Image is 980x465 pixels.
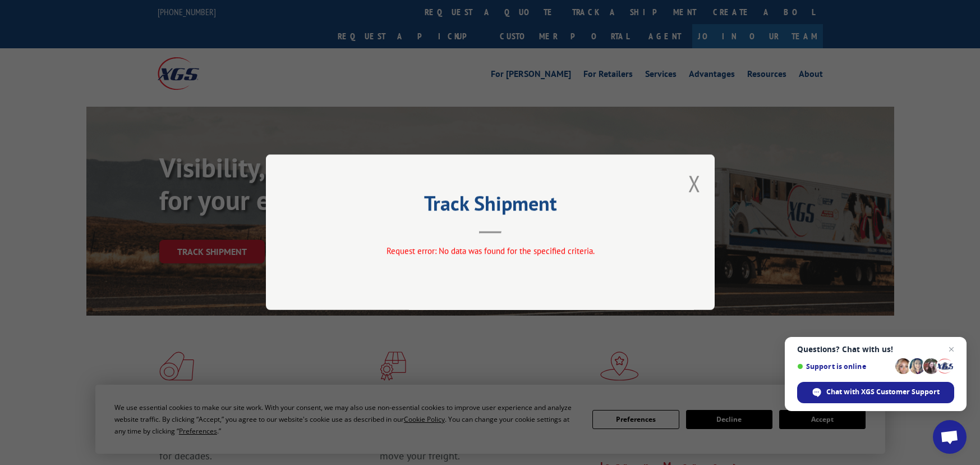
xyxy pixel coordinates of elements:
h2: Track Shipment [322,195,659,217]
a: Open chat [933,420,967,454]
span: Request error: No data was found for the specified criteria. [386,246,594,257]
span: Questions? Chat with us! [797,345,954,354]
span: Chat with XGS Customer Support [826,387,940,397]
span: Support is online [797,362,891,371]
button: Close modal [688,168,701,198]
span: Chat with XGS Customer Support [797,382,954,403]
